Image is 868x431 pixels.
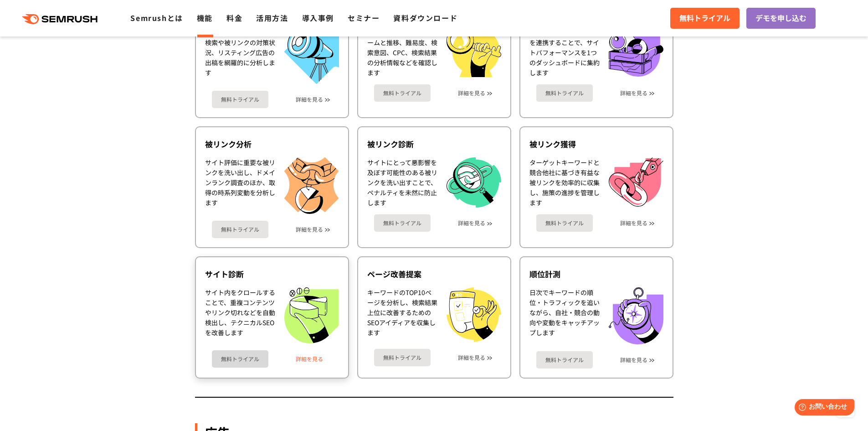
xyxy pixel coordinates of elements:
a: 詳細を見る [458,354,485,361]
a: デモを申し込む [746,8,816,29]
a: Semrushとは [130,12,183,23]
a: 無料トライアル [374,349,431,366]
a: 無料トライアル [536,351,593,369]
img: Organic Traffic Insights [609,27,663,77]
a: 詳細を見る [458,220,485,226]
a: 機能 [197,12,213,23]
a: 詳細を見る [620,357,647,363]
div: ターゲットキーワードと競合他社に基づき有益な被リンクを効率的に収集し、施策の進捗を管理します [529,157,600,208]
div: ドメインのオーガニック検索や被リンクの対策状況、リスティング広告の出稿を網羅的に分析します [205,27,275,84]
div: キーワードのTOP10ページを分析し、検索結果上位に改善するためのSEOアイディアを収集します [367,287,437,342]
div: 被リンク診断 [367,139,501,150]
div: キーワードの検索ボリュームと推移、難易度、検索意図、CPC、検索結果の分析情報などを確認します [367,27,437,78]
a: 資料ダウンロード [393,12,457,23]
a: 詳細を見る [458,90,485,96]
div: GA4とサーチコンソールを連携することで、サイトパフォーマンスを1つのダッシュボードに集約します [529,27,600,78]
div: 被リンク分析 [205,139,339,150]
a: 料金 [226,12,242,23]
a: セミナー [348,12,380,23]
iframe: Help widget launcher [787,395,858,421]
a: 無料トライアル [536,84,593,102]
img: 被リンク分析 [284,157,339,214]
a: 無料トライアル [374,84,431,102]
a: 詳細を見る [296,96,323,103]
img: サイト診断 [284,287,339,343]
img: ページ改善提案 [447,287,501,342]
a: 詳細を見る [620,220,647,226]
a: 活用方法 [256,12,288,23]
div: ページ改善提案 [367,269,501,280]
a: 導入事例 [302,12,334,23]
div: 被リンク獲得 [529,139,663,150]
a: 詳細を見る [296,226,323,233]
div: サイトにとって悪影響を及ぼす可能性のある被リンクを洗い出すことで、ペナルティを未然に防止します [367,157,437,208]
img: 順位計測 [609,287,663,344]
div: サイト診断 [205,269,339,280]
a: 無料トライアル [212,91,268,108]
a: 無料トライアル [212,350,268,368]
img: ドメイン概要 [284,27,339,84]
a: 無料トライアル [670,8,740,29]
img: 被リンク獲得 [609,157,663,207]
div: 順位計測 [529,269,663,280]
a: 無料トライアル [536,214,593,232]
div: 日次でキーワードの順位・トラフィックを追いながら、自社・競合の動向や変動をキャッチアップします [529,287,600,344]
div: サイト評価に重要な被リンクを洗い出し、ドメインランク調査のほか、取得の時系列変動を分析します [205,157,275,214]
a: 無料トライアル [212,221,268,238]
a: 無料トライアル [374,214,431,232]
span: 無料トライアル [679,12,730,24]
a: 詳細を見る [296,356,323,362]
img: キーワード概要 [447,27,501,77]
a: 詳細を見る [620,90,647,96]
span: デモを申し込む [755,12,806,24]
div: サイト内をクロールすることで、重複コンテンツやリンク切れなどを自動検出し、テクニカルSEOを改善します [205,287,275,343]
img: 被リンク診断 [447,157,501,208]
